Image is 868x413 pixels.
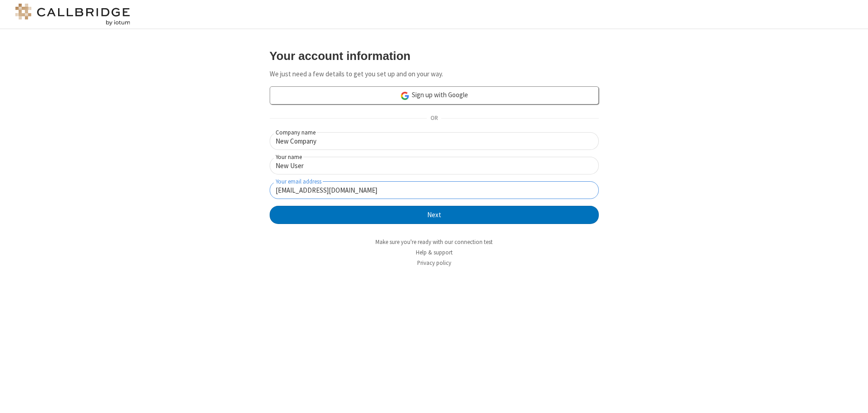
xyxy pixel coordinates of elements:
[270,86,599,104] a: Sign up with Google
[270,181,599,199] input: Your email address
[416,249,453,256] a: Help & support
[14,4,132,25] img: logo@2x.png
[417,259,451,267] a: Privacy policy
[400,91,410,101] img: google-icon.png
[270,50,599,62] h3: Your account information
[427,112,441,125] span: OR
[270,69,599,80] p: We just need a few details to get you set up and on your way.
[270,132,599,150] input: Company name
[270,157,599,174] input: Your name
[375,238,493,246] a: Make sure you're ready with our connection test
[270,206,599,224] button: Next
